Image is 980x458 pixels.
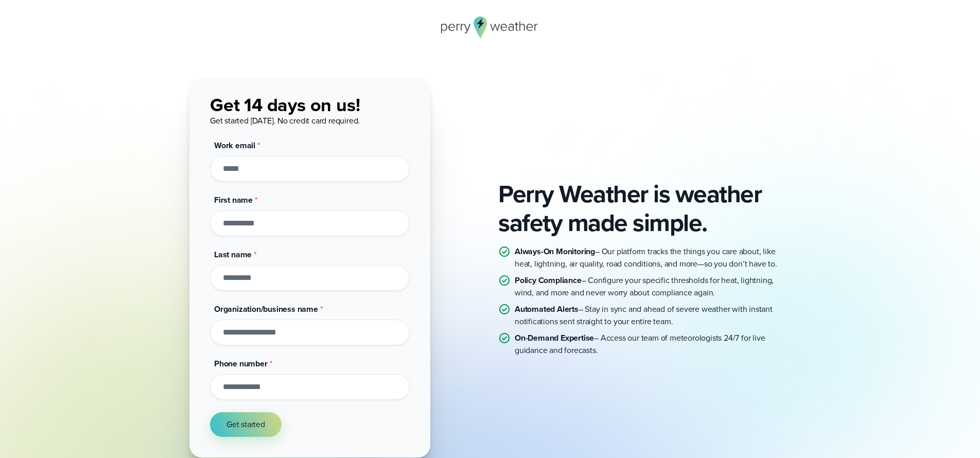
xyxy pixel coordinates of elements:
button: Get started [210,412,282,437]
h2: Perry Weather is weather safety made simple. [498,180,791,237]
span: Organization/business name [214,303,318,315]
strong: Always-On Monitoring [515,245,595,257]
p: – Configure your specific thresholds for heat, lightning, wind, and more and never worry about co... [515,274,791,299]
p: – Access our team of meteorologists 24/7 for live guidance and forecasts. [515,332,791,357]
span: First name [214,194,253,206]
p: – Our platform tracks the things you care about, like heat, lightning, air quality, road conditio... [515,245,791,270]
span: Get started [226,418,265,431]
span: Get started [DATE]. No credit card required. [210,115,360,127]
span: Get 14 days on us! [210,91,360,118]
span: Last name [214,249,252,260]
strong: Automated Alerts [515,303,579,315]
strong: Policy Compliance [515,274,582,286]
strong: On-Demand Expertise [515,332,594,344]
span: Work email [214,139,255,151]
span: Phone number [214,358,268,369]
p: – Stay in sync and ahead of severe weather with instant notifications sent straight to your entir... [515,303,791,328]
